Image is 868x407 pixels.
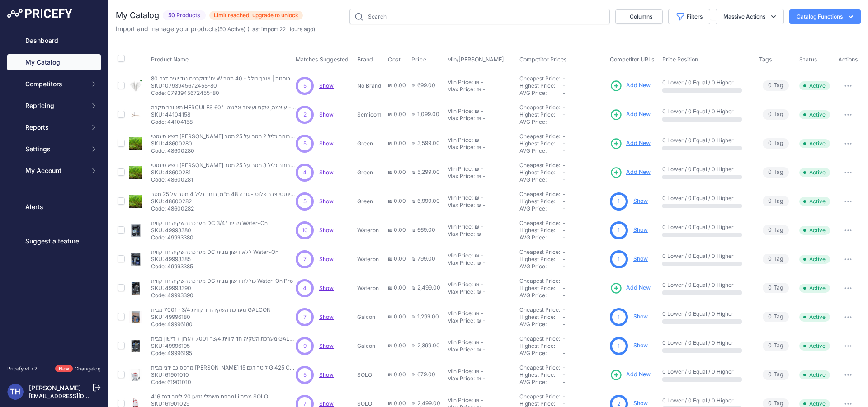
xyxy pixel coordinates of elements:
[519,263,563,270] div: AVG Price:
[116,24,315,33] p: Import and manage your products
[7,119,101,136] button: Reports
[411,82,435,89] span: ₪ 699.00
[563,104,566,111] span: -
[303,197,307,206] span: 5
[519,205,563,212] div: AVG Price:
[151,191,296,198] p: דשא סינטטי צבר פלוס - גובה 48 מ"מ, רוחב גליל 4 מטר על 25 מטר
[662,310,750,318] p: 0 Lower / 0 Equal / 0 Higher
[475,165,479,173] div: ₪
[662,281,750,289] p: 0 Lower / 0 Equal / 0 Higher
[626,284,651,292] span: Add New
[799,56,817,63] span: Status
[519,191,560,197] a: Cheapest Price:
[563,198,566,205] span: -
[519,393,560,400] a: Cheapest Price:
[519,198,563,205] div: Highest Price:
[151,313,270,321] p: SKU: 49996180
[633,255,648,262] a: Show
[481,201,486,209] div: -
[716,9,784,24] button: Massive Actions
[479,79,484,86] div: -
[759,56,772,63] span: Tags
[563,285,566,291] span: -
[303,284,307,292] span: 4
[519,147,563,154] div: AVG Price:
[151,306,270,313] p: מערכת השקיה חד קווית 3/4״ 7001 מבית GALCON
[768,168,772,177] span: 0
[151,292,293,299] p: Code: 49993390
[799,168,830,177] span: Active
[388,197,406,204] span: ₪ 0.00
[303,255,307,263] span: 7
[25,145,85,154] span: Settings
[633,342,648,349] a: Show
[357,198,384,205] p: Green
[303,82,307,90] span: 5
[319,400,334,407] a: Show
[799,139,830,148] span: Active
[319,371,334,378] span: Show
[475,281,479,288] div: ₪
[411,284,440,291] span: ₪ 2,499.00
[799,284,830,293] span: Active
[481,230,486,238] div: -
[319,140,334,147] a: Show
[519,169,563,176] div: Highest Price:
[151,220,268,227] p: מערכת השקיה חד קווית DC 3/4" מבית Water-On
[768,284,772,292] span: 0
[75,365,101,372] a: Changelog
[357,256,384,263] p: Wateron
[615,9,663,24] button: Columns
[475,108,479,115] div: ₪
[7,163,101,179] button: My Account
[357,82,384,89] p: No Brand
[319,313,334,320] span: Show
[563,89,566,96] span: -
[151,321,270,328] p: Code: 49996180
[563,248,566,255] span: -
[447,115,475,122] div: Max Price:
[799,81,830,90] span: Active
[479,252,484,259] div: -
[481,115,486,122] div: -
[151,75,296,82] p: 80 יח' דוקרנים נגד יונים דגם W קוצים מנירוסטה | אורך כולל - 40 מטר
[763,109,789,120] span: Tag
[563,205,566,212] span: -
[447,223,473,230] div: Min Price:
[476,230,481,238] div: ₪
[768,313,772,321] span: 0
[519,234,563,241] div: AVG Price:
[357,285,384,292] p: Wateron
[481,288,486,295] div: -
[563,234,566,241] span: -
[519,140,563,147] div: Highest Price:
[626,168,651,177] span: Add New
[563,263,566,270] span: -
[519,227,563,234] div: Highest Price:
[519,56,567,63] span: Competitor Prices
[563,140,566,147] span: -
[479,136,484,144] div: -
[476,86,481,93] div: ₪
[519,285,563,292] div: Highest Price:
[388,313,406,320] span: ₪ 0.00
[388,255,406,262] span: ₪ 0.00
[447,165,473,173] div: Min Price:
[519,248,560,255] a: Cheapest Price:
[151,198,296,205] p: SKU: 48600282
[151,234,268,241] p: Code: 49993380
[151,248,278,256] p: מערכת השקיה חד קווית DC ללא דישון מבית Water-On
[349,9,610,24] input: Search
[475,310,479,317] div: ₪
[29,393,123,399] a: [EMAIL_ADDRESS][DOMAIN_NAME]
[7,9,72,18] img: Pricefy Logo
[447,281,473,288] div: Min Price:
[447,317,475,324] div: Max Price:
[618,313,620,321] span: 1
[563,277,566,284] span: -
[610,166,651,179] a: Add New
[319,198,334,205] a: Show
[447,259,475,267] div: Max Price:
[151,56,189,63] span: Product Name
